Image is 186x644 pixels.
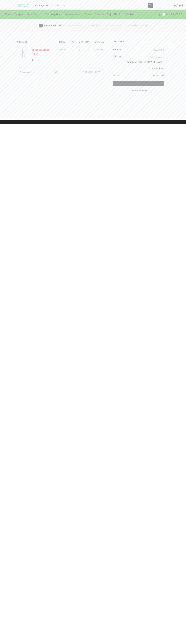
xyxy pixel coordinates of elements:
[81,48,87,53] input: Product quantity
[17,70,59,74] input: Coupon code
[94,48,104,52] bdi: 3,500.00
[57,48,67,52] bdi: 3,500.00
[113,72,123,78] th: Total
[113,53,123,72] th: Shipping
[64,11,83,17] a: Sprayer pump
[113,88,164,93] a: Continue shopping
[17,48,28,59] img: Rain Gun Stand 1.5
[79,70,104,74] a: Clear shopping cart
[113,81,164,86] a: Proceed to checkout
[13,11,26,17] a: Raingun
[171,12,182,16] bdi: 3,500.00
[153,73,164,78] bdi: 3,500.00
[17,36,55,46] th: Product
[32,48,50,56] a: Raingun Stand (1.50")
[92,36,104,46] th: Subtotal
[54,3,147,8] input: Search for...
[57,48,58,52] span: ₹
[154,48,164,52] bdi: 3,500.00
[153,73,154,78] span: ₹
[113,47,123,53] th: Subtotal
[69,36,76,46] th: SKU
[125,11,139,17] a: Contact Us
[125,60,164,64] p: Shipping to .
[148,67,164,70] a: Change address
[113,41,164,45] h2: Cart totals
[105,11,112,17] a: Blog
[154,48,155,52] span: ₹
[76,36,92,46] th: Quantity
[93,11,105,17] a: Products
[4,11,13,17] a: Home
[112,11,125,17] a: About Us
[83,11,93,17] a: Filter
[94,48,95,52] span: ₹
[44,11,64,17] a: Drip Irrigation
[85,24,124,28] a: Checkout
[157,3,184,8] a: Sign in
[32,59,54,62] a: Remove
[150,55,164,59] label: To Pay Shipping
[140,60,163,64] strong: [GEOGRAPHIC_DATA]
[26,11,44,17] a: Brush Cutter
[165,12,171,16] span: Cart
[54,70,59,74] input: OK
[148,3,153,8] button: Search button
[171,12,173,16] span: ₹
[162,13,165,16] span: 1
[177,4,184,7] span: Sign in
[55,36,69,46] th: Price
[156,12,182,17] a: 1 Cart ₹3,500.00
